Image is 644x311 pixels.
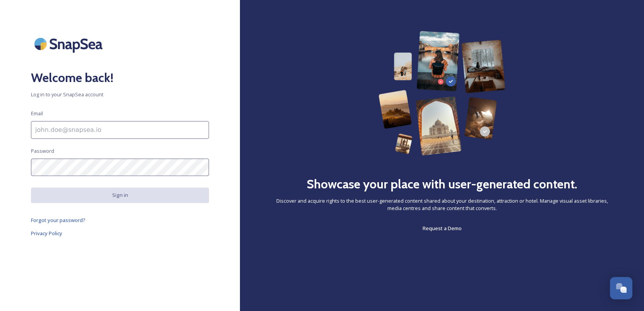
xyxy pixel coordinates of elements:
a: Request a Demo [423,224,462,233]
a: Privacy Policy [31,229,209,238]
button: Open Chat [610,277,632,299]
span: Discover and acquire rights to the best user-generated content shared about your destination, att... [271,197,613,212]
span: Request a Demo [423,225,462,232]
span: Email [31,110,43,117]
span: Password [31,147,54,155]
span: Forgot your password? [31,217,86,224]
button: Sign in [31,188,209,203]
img: SnapSea Logo [31,31,108,57]
h2: Welcome back! [31,68,209,87]
img: 63b42ca75bacad526042e722_Group%20154-p-800.png [379,31,505,155]
h2: Showcase your place with user-generated content. [307,175,577,193]
span: Log in to your SnapSea account [31,91,209,98]
a: Forgot your password? [31,215,209,225]
span: Privacy Policy [31,230,62,237]
input: john.doe@snapsea.io [31,121,209,139]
